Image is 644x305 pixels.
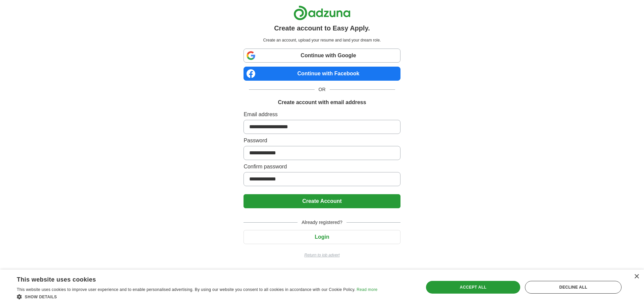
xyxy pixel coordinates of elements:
[357,287,377,292] a: Read more, opens a new window
[278,98,366,106] h1: Create account with email address
[525,281,622,294] div: Decline all
[25,295,57,299] span: Show details
[244,194,400,208] button: Create Account
[293,5,351,20] img: Adzuna logo
[17,274,361,284] div: This website uses cookies
[298,219,346,226] span: Already registered?
[244,234,400,240] a: Login
[244,163,400,171] label: Confirm password
[426,281,521,294] div: Accept all
[634,274,639,279] div: Close
[244,252,400,258] a: Return to job advert
[244,137,400,145] label: Password
[244,67,400,81] a: Continue with Facebook
[315,86,330,93] span: OR
[245,37,399,43] p: Create an account, upload your resume and land your dream role.
[244,230,400,244] button: Login
[244,49,400,63] a: Continue with Google
[244,110,400,119] label: Email address
[17,293,377,300] div: Show details
[274,23,370,33] h1: Create account to Easy Apply.
[17,287,356,292] span: This website uses cookies to improve user experience and to enable personalised advertising. By u...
